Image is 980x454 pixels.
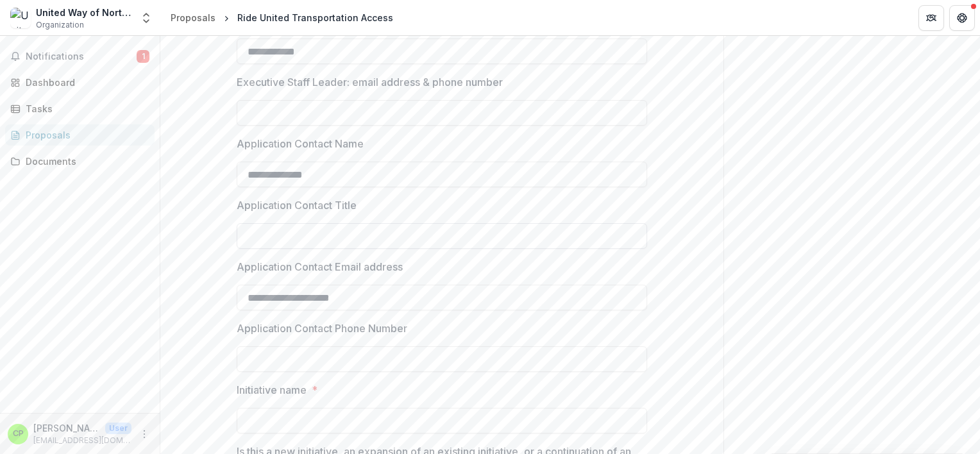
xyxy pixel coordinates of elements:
span: Organization [36,19,84,31]
div: Proposals [26,128,144,142]
button: Get Help [949,5,975,31]
button: Open entity switcher [137,5,155,31]
button: More [137,426,152,442]
p: [PERSON_NAME] [33,421,100,435]
div: Documents [26,155,144,168]
p: Application Contact Email address [237,259,403,274]
div: Catherine Paez [13,430,24,438]
a: Dashboard [5,72,155,93]
div: Tasks [26,102,144,115]
div: United Way of Northeast [US_STATE], Inc. [36,6,132,19]
span: Notifications [26,51,137,62]
a: Proposals [165,8,221,27]
p: User [105,423,131,434]
div: Proposals [171,11,215,24]
p: Application Contact Phone Number [237,321,407,336]
a: Documents [5,151,155,172]
nav: breadcrumb [165,8,398,27]
p: [EMAIL_ADDRESS][DOMAIN_NAME] [33,435,131,446]
button: Notifications1 [5,46,155,67]
p: Application Contact Title [237,198,357,213]
p: Application Contact Name [237,136,364,151]
p: Executive Staff Leader: email address & phone number [237,74,503,90]
div: Dashboard [26,76,144,89]
div: Ride United Transportation Access [237,11,393,24]
img: United Way of Northeast Florida, Inc. [10,8,31,28]
button: Partners [918,5,944,31]
a: Proposals [5,124,155,146]
span: 1 [137,50,149,63]
p: Initiative name [237,382,307,398]
a: Tasks [5,98,155,119]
